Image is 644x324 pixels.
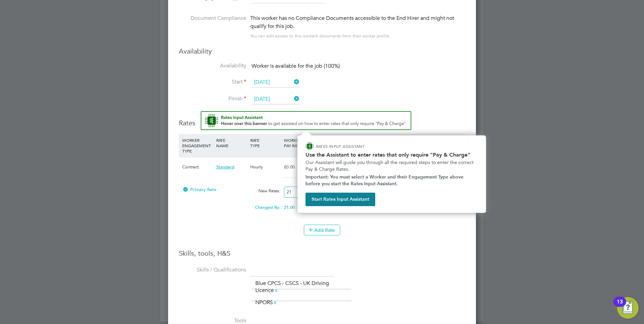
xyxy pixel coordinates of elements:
label: Skills / Qualifications [179,266,246,273]
label: Document Compliance [179,14,246,39]
button: Rate Assistant [201,111,411,130]
div: RATE TYPE [249,134,283,152]
input: Select one [252,94,299,104]
li: NPORS [253,298,280,307]
li: Blue CPCS - CSCS - UK Driving Licence [253,279,350,295]
div: New Rates: [249,185,283,197]
a: x [274,286,279,295]
div: WORKER ENGAGEMENT TYPE [181,134,215,157]
div: Contract [181,157,215,177]
button: Add Rate [304,225,340,235]
h3: Skills, tools, H&S [179,249,465,258]
button: Open Resource Center, 13 new notifications [617,297,639,319]
div: How to input Rates that only require Pay & Charge [297,135,486,213]
a: x [273,298,278,307]
p: Our Assistant will guide you through all the required steps to enter the correct Pay & Charge Rates. [305,159,478,172]
label: Start [179,78,246,86]
span: 21.00 [284,204,295,210]
button: Start Rates Input Assistant [305,193,375,206]
div: You can edit access to this worker’s documents from their worker profile. [250,32,390,40]
div: RATE NAME [215,134,249,152]
div: HOLIDAY PAY [316,134,350,152]
div: Changed By: [181,201,282,214]
label: Availability [179,62,246,69]
h3: Rates [179,111,465,127]
span: Standard [216,164,234,170]
div: Hourly [249,157,283,177]
div: This worker has no Compliance Documents accessible to the End Hirer and might not qualify for thi... [250,14,465,30]
h2: Use the Assistant to enter rates that only require "Pay & Charge" [305,152,478,158]
div: £0.00 [282,157,316,177]
div: AGENCY CHARGE RATE [418,134,441,157]
input: Select one [252,77,299,88]
div: AGENCY MARKUP [384,134,418,152]
span: Worker is available for the job (100%) [252,63,340,69]
div: WORKER PAY RATE [282,134,316,152]
p: RATES INPUT ASSISTANT [316,143,400,149]
strong: Important: You must select a Worker and their Engagement Type above before you start the Rates In... [305,174,465,187]
img: ENGAGE Assistant Icon [305,142,314,150]
div: 13 [617,302,623,311]
div: EMPLOYER COST [350,134,384,152]
label: Finish [179,95,246,102]
span: Primary Rate [182,187,216,192]
h3: Availability [179,47,465,56]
